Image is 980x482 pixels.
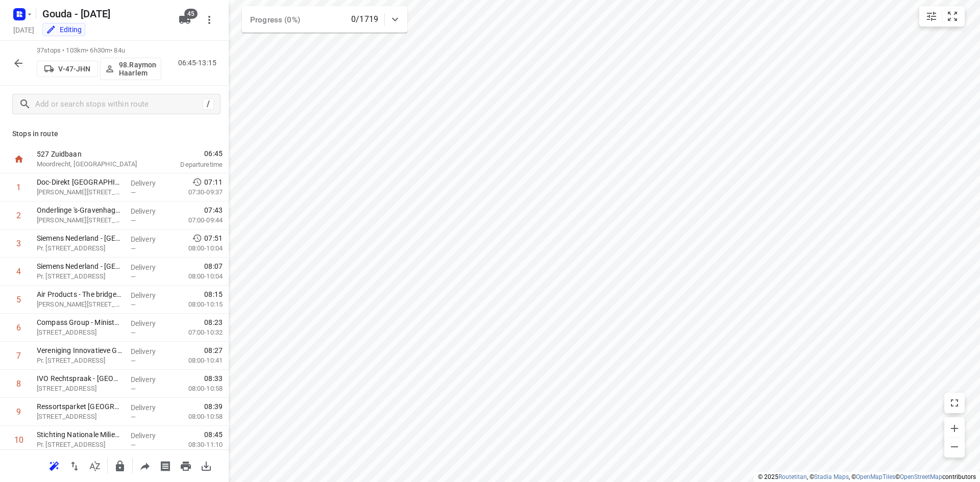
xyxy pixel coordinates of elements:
div: 6 [16,323,21,333]
span: — [131,385,136,393]
span: Reoptimize route [44,461,64,470]
p: Delivery [131,234,168,244]
span: Sort by time window [85,461,105,470]
p: Delivery [131,206,168,216]
p: 98.Raymond Haarlem [119,61,157,77]
h5: Project date [9,24,38,36]
div: small contained button group [919,6,965,27]
input: Add or search stops within route [35,96,203,112]
p: Vereniging Innovatieve Geneesmiddelen(Daniëlle Hoevers) [37,345,122,356]
span: Reverse route [64,461,85,470]
p: 07:00-09:44 [172,215,223,225]
p: Delivery [131,178,168,188]
p: Wilhelmina van Pruisenweg 104, Den Haag [37,299,122,310]
span: 07:51 [204,233,223,243]
div: Progress (0%)0/1719 [242,6,407,33]
p: 0/1719 [351,13,378,26]
p: Anna van Saksenlaan 10, Den Haag [37,215,122,225]
p: 08:00-10:58 [172,412,223,422]
div: / [203,98,214,110]
span: 08:23 [204,317,223,327]
li: © 2025 , © , © © contributors [758,473,976,480]
a: OpenStreetMap [900,473,942,480]
p: Pr. Beatrixlaan 548-550, Den Haag [37,356,122,366]
p: Delivery [131,262,168,272]
p: Pr. Beatrixlaan 800, Den Haag [37,243,122,253]
span: Print route [176,461,196,470]
span: 08:33 [204,373,223,384]
p: Pr. Beatrixlaan 5, Den Haag [37,440,122,450]
span: 08:07 [204,261,223,271]
p: Siemens Nederland - Den Haag SI-BT(Mirjam Franke) [37,233,122,243]
button: Fit zoom [942,6,963,27]
span: 08:27 [204,345,223,356]
p: Stichting Nationale Milieudatabase(Monique Vos) [37,429,122,440]
p: Delivery [131,346,168,357]
span: — [131,357,136,365]
div: 10 [14,435,23,445]
p: Air Products - The bridge(Receptie) [37,289,122,299]
span: 08:15 [204,289,223,299]
p: 08:00-10:58 [172,384,223,394]
div: 1 [16,183,21,192]
p: Delivery [131,402,168,413]
p: Pr. Beatrixlaan 800, Den Haag [37,271,122,282]
div: 7 [16,351,21,361]
p: Stops in route [12,129,216,139]
p: Compass Group - Ministerie van BZK(Paola Sanchez) [37,317,122,327]
div: 8 [16,379,21,389]
span: — [131,245,136,252]
svg: Early [192,177,202,187]
span: 45 [184,9,198,19]
p: Moordrecht, [GEOGRAPHIC_DATA] [37,159,143,169]
a: Routetitan [778,473,807,480]
p: 37 stops • 103km • 6h30m • 84u [37,46,161,56]
p: 08:00-10:04 [172,271,223,282]
div: 2 [16,211,21,220]
p: Delivery [131,318,168,328]
p: V-47-JHN [58,65,90,73]
button: 98.Raymond Haarlem [100,58,161,80]
span: — [131,301,136,309]
button: More [199,10,219,30]
span: — [131,329,136,337]
button: Lock route [110,456,130,476]
p: 08:00-10:04 [172,243,223,253]
svg: Early [192,233,202,243]
p: Delivery [131,290,168,300]
div: You are currently in edit mode. [46,24,82,35]
p: 07:00-10:32 [172,327,223,338]
button: 45 [175,10,195,30]
div: 9 [16,407,21,417]
p: Prins Clauslaan 60, Den Haag [37,412,122,422]
span: 07:11 [204,177,223,187]
span: 07:43 [204,205,223,215]
span: — [131,189,136,196]
div: 3 [16,239,21,248]
p: Delivery [131,430,168,441]
p: 527 Zuidbaan [37,149,143,159]
span: — [131,217,136,224]
p: Delivery [131,374,168,385]
p: 08:00-10:41 [172,356,223,366]
p: 08:00-10:15 [172,299,223,310]
p: Ressortsparket Den Haag(Reyhan Sari) [37,401,122,412]
p: 06:45-13:15 [178,58,220,68]
button: Map settings [921,6,942,27]
button: V-47-JHN [37,61,98,77]
span: Download route [196,461,216,470]
span: Print shipping labels [155,461,176,470]
p: Prins Clauslaan 20, Den Haag [37,384,122,394]
p: Wilhelmina van Pruisenweg 52, Den Haag [37,187,122,197]
a: OpenMapTiles [856,473,895,480]
p: 08:30-11:10 [172,440,223,450]
div: 5 [16,295,21,305]
p: [STREET_ADDRESS] [37,327,122,338]
a: Stadia Maps [814,473,849,480]
span: 06:45 [155,148,223,159]
span: 08:45 [204,429,223,440]
span: Share route [135,461,155,470]
span: Progress (0%) [250,15,300,24]
p: Doc-Direkt Den Haag - Wilhelmina van Pruisenweg(Chandra Gangaram Panday-Manniesing) [37,177,122,187]
h5: Gouda - [DATE] [38,6,170,22]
